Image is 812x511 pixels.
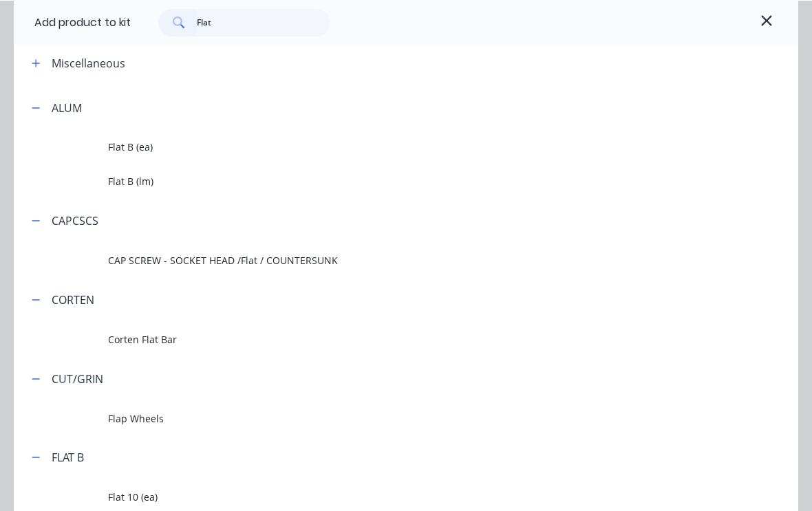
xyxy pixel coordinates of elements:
[52,371,103,388] div: CUT/GRIN
[108,254,661,268] span: CAP SCREW - SOCKET HEAD /Flat / COUNTERSUNK
[52,213,98,230] div: CAPCSCS
[108,333,661,347] span: Corten Flat Bar
[108,175,661,189] span: Flat B (lm)
[34,14,131,31] div: Add product to kit
[108,490,661,505] span: Flat 10 (ea)
[52,292,94,309] div: CORTEN
[197,9,331,36] input: Search...
[108,140,661,155] span: Flat B (ea)
[52,100,82,117] div: ALUM
[108,412,661,426] span: Flap Wheels
[52,56,125,72] div: Miscellaneous
[52,450,84,466] div: FLAT B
